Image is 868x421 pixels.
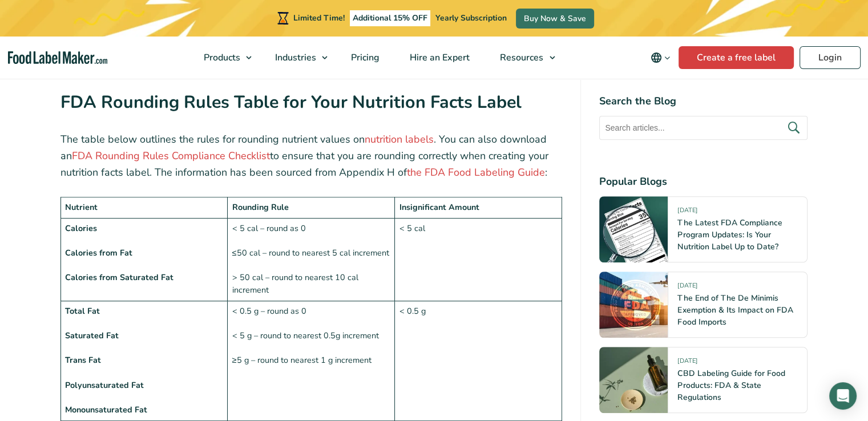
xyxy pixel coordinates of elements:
[65,305,100,317] strong: Total Fat
[65,330,119,341] strong: Saturated Fat
[406,51,471,64] span: Hire an Expert
[60,90,522,114] strong: FDA Rounding Rules Table for Your Nutrition Facts Label
[350,10,430,26] span: Additional 15% OFF
[65,222,97,234] strong: Calories
[189,37,257,79] a: Products
[679,46,794,69] a: Create a free label
[232,201,289,213] strong: Rounding Rule
[516,9,594,29] a: Buy Now & Save
[800,46,861,69] a: Login
[348,51,381,64] span: Pricing
[435,13,507,23] span: Yearly Subscription
[8,51,108,64] a: Food Label Maker homepage
[395,301,562,420] td: < 0.5 g
[677,368,785,403] a: CBD Labeling Guide for Food Products: FDA & State Regulations
[677,206,697,219] span: [DATE]
[260,37,333,79] a: Industries
[677,357,697,370] span: [DATE]
[228,301,395,420] td: < 0.5 g – round as 0 < 5 g – round to nearest 0.5g increment ≥5 g – round to nearest 1 g increment
[599,174,808,189] h4: Popular Blogs
[599,116,808,140] input: Search articles...
[485,37,560,79] a: Resources
[336,37,392,79] a: Pricing
[65,247,132,258] strong: Calories from Fat
[599,94,808,109] h4: Search the Blog
[399,201,479,213] strong: Insignificant Amount
[407,165,545,179] a: the FDA Food Labeling Guide
[293,13,345,23] span: Limited Time!
[65,404,147,415] strong: Monounsaturated Fat
[677,293,793,327] a: The End of The De Minimis Exemption & Its Impact on FDA Food Imports
[200,51,241,64] span: Products
[677,281,697,294] span: [DATE]
[72,149,270,163] a: FDA Rounding Rules Compliance Checklist
[272,51,317,64] span: Industries
[496,51,544,64] span: Resources
[829,382,857,410] div: Open Intercom Messenger
[643,46,679,69] button: Change language
[365,132,434,146] a: nutrition labels
[65,201,98,213] strong: Nutrient
[60,131,563,180] p: The table below outlines the rules for rounding nutrient values on . You can also download an to ...
[65,354,101,366] strong: Trans Fat
[395,37,482,79] a: Hire an Expert
[395,218,562,301] td: < 5 cal
[65,379,144,391] strong: Polyunsaturated Fat
[65,272,173,283] strong: Calories from Saturated Fat
[228,218,395,301] td: < 5 cal – round as 0 ≤50 cal – round to nearest 5 cal increment > 50 cal – round to nearest 10 ca...
[677,217,782,252] a: The Latest FDA Compliance Program Updates: Is Your Nutrition Label Up to Date?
